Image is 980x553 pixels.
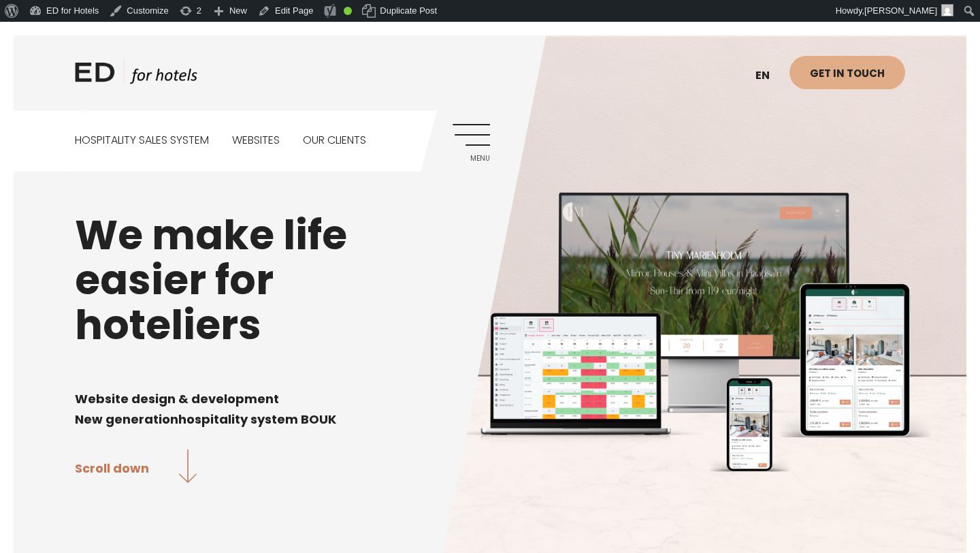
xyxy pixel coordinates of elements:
[75,59,197,93] a: ED HOTELS
[75,110,209,171] a: Hospitality sales system
[344,7,352,15] div: Good
[75,390,279,428] span: Website design & development New generation
[749,59,789,93] a: en
[303,110,366,171] a: Our clients
[178,411,336,428] span: hospitality system BOUK
[232,110,280,171] a: Websites
[453,124,490,161] a: Menu
[453,155,490,163] span: Menu
[864,5,937,16] span: [PERSON_NAME]
[75,368,905,429] div: Page 1
[75,212,905,347] h1: We make life easier for hoteliers
[789,56,905,89] a: Get in touch
[75,449,197,486] a: Scroll down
